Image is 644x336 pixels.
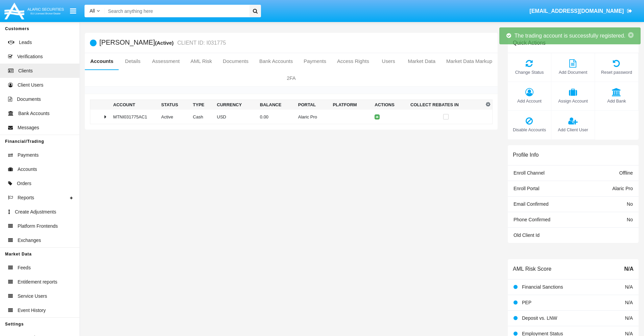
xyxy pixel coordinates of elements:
td: MTNI031775AC1 [111,110,159,124]
span: Enroll Channel [514,170,545,176]
a: AML Risk [185,53,217,69]
span: No [627,217,633,222]
th: Collect Rebates In [408,100,484,110]
th: Account [111,100,159,110]
span: Accounts [18,166,37,173]
span: N/A [625,300,633,305]
input: Search [105,5,247,17]
span: Disable Accounts [511,127,548,133]
span: N/A [625,315,633,321]
span: Phone Confirmed [514,217,550,222]
h5: [PERSON_NAME] [99,39,226,47]
a: Users [375,53,402,69]
a: Market Data Markup [441,53,498,69]
span: Event History [18,307,46,314]
th: Type [190,100,214,110]
th: Balance [257,100,295,110]
span: Payments [18,152,39,159]
h6: Profile Info [513,152,539,158]
span: Service Users [18,293,47,300]
span: Enroll Portal [514,186,539,191]
div: (Active) [155,39,175,47]
span: Alaric Pro [612,186,633,191]
span: N/A [624,265,634,273]
span: No [627,201,633,207]
td: Cash [190,110,214,124]
span: Feeds [18,264,31,271]
span: Reports [18,194,34,201]
span: Platform Frontends [18,223,58,230]
span: Add Document [555,69,591,75]
a: Assessment [147,53,185,69]
span: Change Status [511,69,548,75]
th: Actions [372,100,408,110]
a: Access Rights [332,53,375,69]
span: Create Adjustments [15,208,56,216]
span: Deposit vs. LNW [522,315,557,321]
span: N/A [625,284,633,290]
a: Documents [217,53,254,69]
span: Orders [17,180,31,187]
span: Offline [619,170,633,176]
span: PEP [522,300,531,305]
td: Alaric Pro [295,110,330,124]
h6: AML Risk Score [513,266,551,272]
span: Bank Accounts [18,110,50,117]
span: Add Bank [598,98,635,104]
td: 0.00 [257,110,295,124]
span: Assign Account [555,98,591,104]
a: 2FA [85,70,498,86]
span: Messages [18,124,39,131]
span: Entitlement reports [18,278,57,286]
th: Portal [295,100,330,110]
span: Email Confirmed [514,201,548,207]
a: Payments [298,53,332,69]
td: Active [159,110,190,124]
th: Platform [330,100,372,110]
a: [EMAIL_ADDRESS][DOMAIN_NAME] [526,2,636,21]
span: Add Account [511,98,548,104]
span: Leads [19,39,32,46]
span: The trading account is successfully registered. [515,33,625,39]
img: Logo image [3,1,65,21]
span: Client Users [18,82,43,89]
span: [EMAIL_ADDRESS][DOMAIN_NAME] [529,8,624,14]
span: Exchanges [18,237,41,244]
span: Old Client Id [514,232,540,238]
a: Market Data [402,53,441,69]
span: Add Client User [555,127,591,133]
a: Accounts [85,53,119,69]
span: Reset password [598,69,635,75]
th: Status [159,100,190,110]
span: All [90,8,95,14]
td: USD [214,110,257,124]
span: Documents [17,96,41,103]
th: Currency [214,100,257,110]
span: Verifications [17,53,43,60]
a: Bank Accounts [254,53,298,69]
a: Details [119,53,146,69]
span: Clients [18,67,33,74]
a: All [85,7,105,15]
small: CLIENT ID: I031775 [176,40,226,46]
span: Financial Sanctions [522,284,563,290]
